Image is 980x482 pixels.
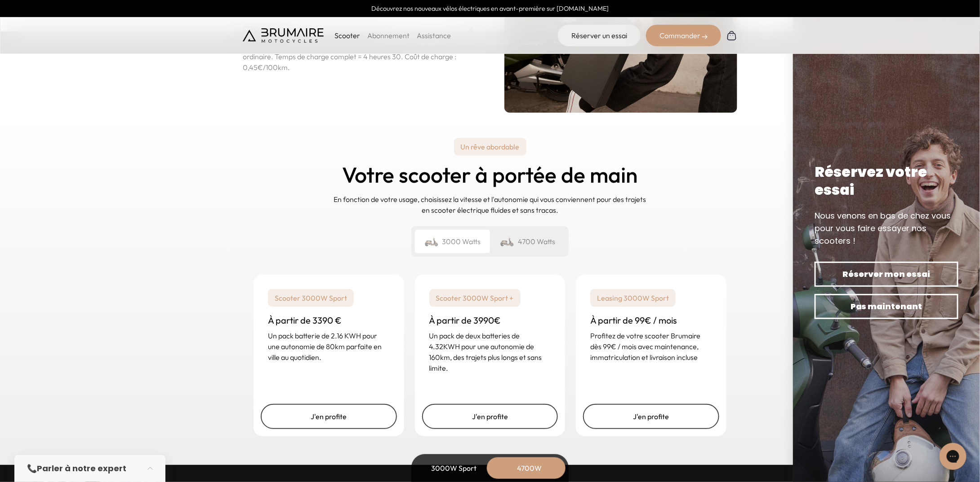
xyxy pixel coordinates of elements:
h2: Votre scooter à portée de main [343,163,638,187]
img: Panier [726,30,737,41]
a: J'en profite [261,404,397,429]
h3: À partir de 3990€ [429,314,551,327]
iframe: Gorgias live chat messenger [935,440,971,473]
a: J'en profite [583,404,719,429]
h3: À partir de 3390 € [268,314,390,327]
p: Scooter 3000W Sport + [429,289,521,307]
div: 4700W [494,457,566,479]
p: Un rêve abordable [454,138,526,156]
img: Brumaire Motocycles [243,28,324,43]
a: J'en profite [422,404,558,429]
a: Réserver un essai [558,25,641,46]
a: Abonnement [367,31,410,40]
p: Le chargeur peut être branché sur n'importe quelle prise électrique ordinaire. Temps de charge co... [243,40,476,73]
p: Un pack batterie de 2.16 KWH pour une autonomie de 80km parfaite en ville au quotidien. [268,330,390,363]
div: 4700 Watts [490,230,565,253]
a: Assistance [417,31,451,40]
p: Scooter [334,30,360,41]
div: Commander [646,25,721,46]
div: 3000W Sport [418,457,490,479]
p: Scooter 3000W Sport [268,289,354,307]
h3: À partir de 99€ / mois [590,314,712,327]
p: Leasing 3000W Sport [590,289,676,307]
p: Un pack de deux batteries de 4.32KWH pour une autonomie de 160km, des trajets plus longs et sans ... [429,330,551,373]
div: 3000 Watts [415,230,490,253]
p: En fonction de votre usage, choisissez la vitesse et l'autonomie qui vous conviennent pour des tr... [333,194,647,215]
p: Profitez de votre scooter Brumaire dès 99€ / mois avec maintenance, immatriculation et livraison ... [590,330,712,363]
img: right-arrow-2.png [702,34,708,39]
